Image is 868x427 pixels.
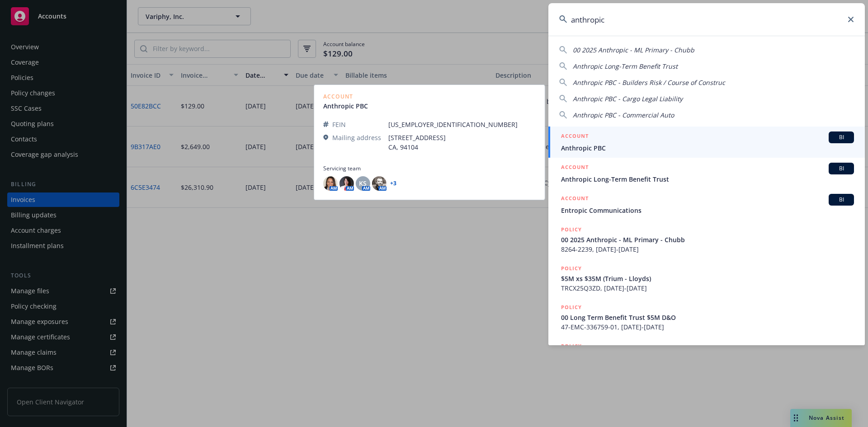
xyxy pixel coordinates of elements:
span: Anthropic PBC [561,143,854,153]
a: ACCOUNTBIAnthropic PBC [548,127,865,158]
span: 00 Long Term Benefit Trust $5M D&O [561,313,854,322]
span: TRCX25Q3ZD, [DATE]-[DATE] [561,283,854,293]
h5: POLICY [561,264,582,273]
span: 00 2025 Anthropic - ML Primary - Chubb [561,235,854,244]
h5: ACCOUNT [561,194,589,205]
span: 00 2025 Anthropic - ML Primary - Chubb [573,46,694,54]
span: BI [832,164,850,173]
a: POLICY$5M xs $35M (Trium - Lloyds)TRCX25Q3ZD, [DATE]-[DATE] [548,259,865,298]
h5: POLICY [561,342,582,351]
span: Anthropic Long-Term Benefit Trust [561,174,854,184]
a: POLICY [548,337,865,375]
span: BI [832,196,850,204]
h5: POLICY [561,225,582,234]
span: Entropic Communications [561,206,854,215]
a: POLICY00 2025 Anthropic - ML Primary - Chubb8264-2239, [DATE]-[DATE] [548,220,865,259]
h5: ACCOUNT [561,131,589,142]
span: BI [832,133,850,141]
span: Anthropic PBC - Cargo Legal Liability [573,94,683,103]
span: 47-EMC-336759-01, [DATE]-[DATE] [561,322,854,332]
span: $5M xs $35M (Trium - Lloyds) [561,274,854,283]
input: Search... [548,3,865,36]
a: ACCOUNTBIAnthropic Long-Term Benefit Trust [548,158,865,189]
h5: ACCOUNT [561,163,589,174]
a: ACCOUNTBIEntropic Communications [548,189,865,220]
span: Anthropic PBC - Commercial Auto [573,111,674,119]
a: POLICY00 Long Term Benefit Trust $5M D&O47-EMC-336759-01, [DATE]-[DATE] [548,298,865,337]
h5: POLICY [561,303,582,312]
span: 8264-2239, [DATE]-[DATE] [561,244,854,254]
span: Anthropic Long-Term Benefit Trust [573,62,678,70]
span: Anthropic PBC - Builders Risk / Course of Construc [573,78,725,87]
